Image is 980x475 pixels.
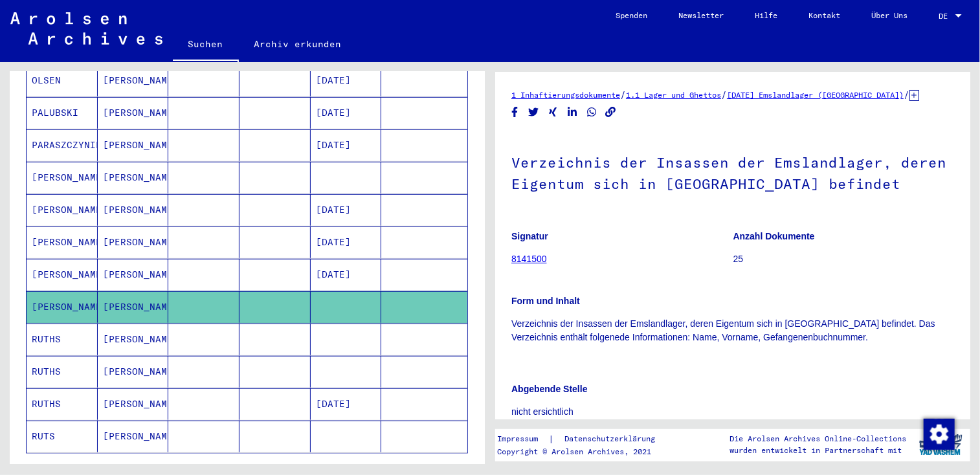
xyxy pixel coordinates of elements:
[311,226,382,258] mat-cell: [DATE]
[511,90,620,100] a: 1 Inhaftierungsdokumente
[27,291,98,323] mat-cell: [PERSON_NAME]
[546,104,560,120] button: Share on Xing
[311,129,382,161] mat-cell: [DATE]
[511,384,587,394] b: Abgebende Stelle
[497,446,671,458] p: Copyright © Arolsen Archives, 2021
[917,428,965,461] img: yv_logo.png
[311,65,382,96] mat-cell: [DATE]
[311,97,382,129] mat-cell: [DATE]
[511,133,954,211] h1: Verzeichnis der Insassen der Emslandlager, deren Eigentum sich in [GEOGRAPHIC_DATA] befindet
[311,259,382,291] mat-cell: [DATE]
[27,97,98,129] mat-cell: PALUBSKI
[98,356,169,388] mat-cell: [PERSON_NAME]
[923,418,954,449] div: Zustimmung ändern
[566,104,579,120] button: Share on LinkedIn
[27,259,98,291] mat-cell: [PERSON_NAME]
[98,226,169,258] mat-cell: [PERSON_NAME]
[511,317,954,358] p: Verzeichnis der Insassen der Emslandlager, deren Eigentum sich in [GEOGRAPHIC_DATA] befindet. Das...
[98,194,169,226] mat-cell: [PERSON_NAME]
[27,356,98,388] mat-cell: RUTHS
[10,12,162,45] img: Arolsen_neg.svg
[733,231,815,241] b: Anzahl Dokumente
[939,12,953,21] span: DE
[733,252,955,266] p: 25
[98,291,169,323] mat-cell: [PERSON_NAME]
[527,104,540,120] button: Share on Twitter
[904,89,909,100] span: /
[554,432,671,446] a: Datenschutzerklärung
[511,231,548,241] b: Signatur
[98,97,169,129] mat-cell: [PERSON_NAME]
[98,388,169,420] mat-cell: [PERSON_NAME]
[727,90,904,100] a: [DATE] Emslandlager ([GEOGRAPHIC_DATA])
[27,324,98,355] mat-cell: RUTHS
[721,89,727,100] span: /
[311,388,382,420] mat-cell: [DATE]
[98,324,169,355] mat-cell: [PERSON_NAME]
[27,129,98,161] mat-cell: PARASZCZYNIEC
[508,104,522,120] button: Share on Facebook
[27,226,98,258] mat-cell: [PERSON_NAME]
[27,65,98,96] mat-cell: OLSEN
[511,405,954,419] p: nicht ersichtlich
[585,104,599,120] button: Share on WhatsApp
[604,104,618,120] button: Copy link
[497,432,671,446] div: |
[98,65,169,96] mat-cell: [PERSON_NAME]
[173,28,239,62] a: Suchen
[511,254,547,264] a: 8141500
[98,259,169,291] mat-cell: [PERSON_NAME]
[511,296,580,306] b: Form und Inhalt
[620,89,626,100] span: /
[27,194,98,226] mat-cell: [PERSON_NAME]
[626,90,721,100] a: 1.1 Lager und Ghettos
[27,388,98,420] mat-cell: RUTHS
[729,445,906,456] p: wurden entwickelt in Partnerschaft mit
[98,421,169,452] mat-cell: [PERSON_NAME]
[924,419,955,450] img: Zustimmung ändern
[497,432,548,446] a: Impressum
[98,162,169,193] mat-cell: [PERSON_NAME]
[27,421,98,452] mat-cell: RUTS
[239,28,357,60] a: Archiv erkunden
[311,194,382,226] mat-cell: [DATE]
[98,129,169,161] mat-cell: [PERSON_NAME]
[27,162,98,193] mat-cell: [PERSON_NAME]
[729,433,906,445] p: Die Arolsen Archives Online-Collections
